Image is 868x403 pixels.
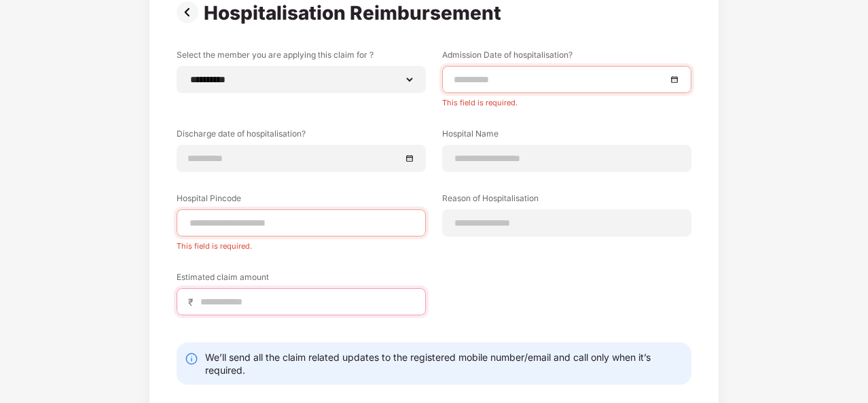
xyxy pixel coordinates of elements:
[442,128,691,145] label: Hospital Name
[442,93,691,107] div: This field is required.
[205,351,683,376] div: We’ll send all the claim related updates to the registered mobile number/email and call only when...
[204,1,507,24] div: Hospitalisation Reimbursement
[442,192,691,209] label: Reason of Hospitalisation
[177,49,426,66] label: Select the member you are applying this claim for ?
[185,352,198,366] img: svg+xml;base64,PHN2ZyBpZD0iSW5mby0yMHgyMCIgeG1sbnM9Imh0dHA6Ly93d3cudzMub3JnLzIwMDAvc3ZnIiB3aWR0aD...
[177,236,426,251] div: This field is required.
[177,192,426,209] label: Hospital Pincode
[442,49,691,66] label: Admission Date of hospitalisation?
[177,128,426,145] label: Discharge date of hospitalisation?
[177,1,204,23] img: svg+xml;base64,PHN2ZyBpZD0iUHJldi0zMngzMiIgeG1sbnM9Imh0dHA6Ly93d3cudzMub3JnLzIwMDAvc3ZnIiB3aWR0aD...
[177,271,426,288] label: Estimated claim amount
[188,296,199,309] span: ₹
